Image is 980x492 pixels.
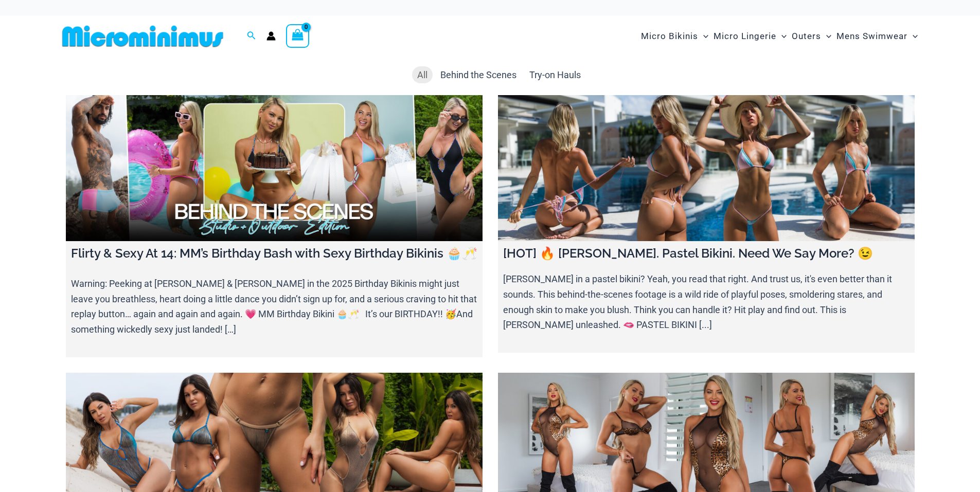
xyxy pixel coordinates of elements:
a: Micro LingerieMenu ToggleMenu Toggle [711,21,789,52]
nav: Site Navigation [637,19,922,53]
p: Warning: Peeking at [PERSON_NAME] & [PERSON_NAME] in the 2025 Birthday Bikinis might just leave y... [71,276,477,337]
span: Try-on Hauls [529,69,581,80]
span: Menu Toggle [907,23,918,49]
span: Menu Toggle [821,23,831,49]
h4: [HOT] 🔥 [PERSON_NAME]. Pastel Bikini. Need We Say More? 😉 [503,246,910,261]
img: MM SHOP LOGO FLAT [58,25,227,48]
span: Behind the Scenes [440,69,516,80]
a: Search icon link [247,30,256,43]
span: All [417,69,427,80]
p: [PERSON_NAME] in a pastel bikini? Yeah, you read that right. And trust us, it's even better than ... [503,271,910,333]
span: Outers [792,23,821,49]
a: Micro BikinisMenu ToggleMenu Toggle [638,21,711,52]
a: View Shopping Cart, empty [286,24,310,48]
span: Menu Toggle [776,23,787,49]
span: Micro Bikinis [641,23,698,49]
a: OutersMenu ToggleMenu Toggle [789,21,834,52]
span: Menu Toggle [698,23,708,49]
a: Flirty & Sexy At 14: MM’s Birthday Bash with Sexy Birthday Bikinis 🧁🥂 [66,95,483,241]
a: Account icon link [266,31,276,41]
a: [HOT] 🔥 Olivia. Pastel Bikini. Need We Say More? 😉 [498,95,915,241]
span: Micro Lingerie [714,23,776,49]
a: Mens SwimwearMenu ToggleMenu Toggle [834,21,920,52]
h4: Flirty & Sexy At 14: MM’s Birthday Bash with Sexy Birthday Bikinis 🧁🥂 [71,246,477,261]
span: Mens Swimwear [836,23,907,49]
